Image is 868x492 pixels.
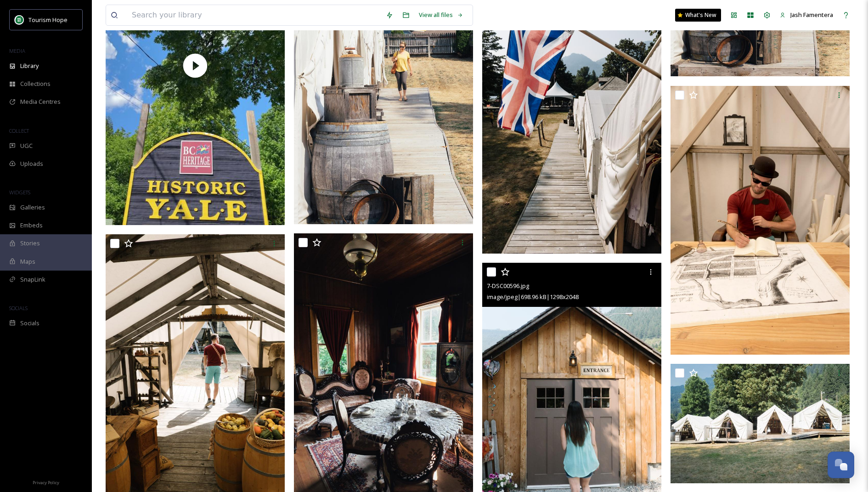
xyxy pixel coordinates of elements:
span: Socials [20,319,39,328]
span: Galleries [20,203,45,212]
span: Tourism Hope [28,16,68,24]
img: 6-DSC00593.jpg [671,86,850,355]
span: WIDGETS [9,189,30,196]
span: Library [20,62,39,70]
span: Uploads [20,159,43,168]
button: Open Chat [828,452,854,478]
img: 11-DSC03713.jpg [671,364,850,483]
span: Maps [20,257,35,266]
a: View all files [414,6,468,24]
a: What's New [675,9,721,22]
span: UGC [20,141,33,150]
span: Embeds [20,221,43,230]
input: Search your library [127,5,381,25]
span: 7-DSC00596.jpg [487,282,529,290]
span: Stories [20,239,40,248]
span: image/jpeg | 698.96 kB | 1298 x 2048 [487,293,579,301]
span: Collections [20,79,51,88]
span: SnapLink [20,275,45,284]
span: Privacy Policy [33,480,59,486]
a: Privacy Policy [33,476,59,487]
span: Jash Famentera [790,11,833,19]
span: MEDIA [9,47,25,54]
span: Media Centres [20,97,61,106]
span: SOCIALS [9,305,28,311]
span: COLLECT [9,127,29,134]
a: Jash Famentera [775,6,838,24]
img: logo.png [15,15,24,24]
